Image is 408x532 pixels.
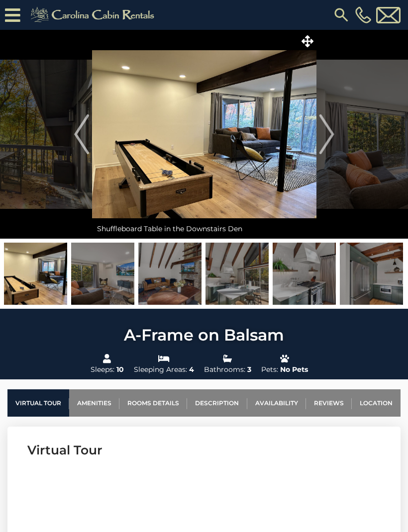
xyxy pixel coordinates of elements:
[247,389,306,417] a: Availability
[353,6,374,23] a: [PHONE_NUMBER]
[340,243,403,305] img: 165324791
[352,389,401,417] a: Location
[205,243,269,305] img: 165324789
[273,243,336,305] img: 165324790
[92,219,316,239] div: Shuffleboard Table in the Downstairs Den
[306,389,352,417] a: Reviews
[316,30,337,239] button: Next
[119,389,187,417] a: Rooms Details
[71,243,134,305] img: 165324788
[187,389,247,417] a: Description
[7,389,69,417] a: Virtual Tour
[69,389,119,417] a: Amenities
[138,243,202,305] img: 165324794
[332,6,350,24] img: search-regular.svg
[72,30,92,239] button: Previous
[27,442,381,459] h3: Virtual Tour
[25,5,163,25] img: Khaki-logo.png
[74,114,89,154] img: arrow
[319,114,334,154] img: arrow
[4,243,67,305] img: 165353568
